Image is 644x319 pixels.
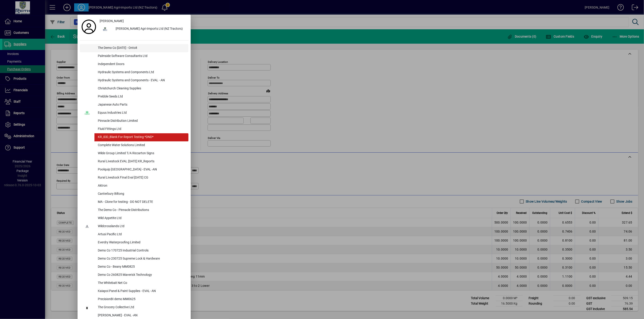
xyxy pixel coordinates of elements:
[80,239,188,247] button: Everdry Waterproofing Limited
[94,295,188,303] div: PrecisionBI demo MM0625
[80,141,188,149] button: Complete Water Solutions Limited
[80,60,188,68] button: Independent Doors
[94,303,188,312] div: The Grocery Collective Ltd
[80,133,188,141] button: KR_IDD_Blank For Report Testing *DND*
[94,158,188,166] div: Rural Livestock EVAL [DATE] KR_Reports
[80,117,188,125] button: Pinnacle Distribution Limited
[80,263,188,271] button: Demo Co - Beany MM0825
[94,117,188,125] div: Pinnacle Distribution Limited
[80,295,188,303] button: PrecisionBI demo MM0625
[80,271,188,279] button: Demo Co 260825 Maverick Technology
[80,23,98,31] a: Profile
[80,255,188,263] button: Demo Co 230725 Supreme Lock & Hardware
[80,222,188,231] button: Wildcrosslands Ltd
[80,93,188,101] button: Prebble Seeds Ltd
[112,25,188,33] div: [PERSON_NAME] Agri-Imports Ltd (NZ Tractors)
[98,17,188,25] a: [PERSON_NAME]
[94,247,188,255] div: Demo Co 170725 Industrial Controls
[94,263,188,271] div: Demo Co - Beany MM0825
[94,231,188,239] div: Artusi Pacific Ltd
[94,101,188,109] div: Japanese Auto Parts
[94,222,188,231] div: Wildcrosslands Ltd
[94,255,188,263] div: Demo Co 230725 Supreme Lock & Hardware
[94,68,188,77] div: Hydraulic Systems and Components Ltd
[94,182,188,190] div: Aktron
[80,44,188,52] button: The Demo Co [DATE] - Ontoit
[94,85,188,93] div: Christchurch Cleaning Supplies
[80,166,188,174] button: Poolquip [GEOGRAPHIC_DATA] - EVAL -AN
[80,247,188,255] button: Demo Co 170725 Industrial Controls
[80,52,188,60] button: Palmside Software Consultants Ltd
[94,287,188,295] div: Kaiapoi Panel & Paint Supplies - EVAL- AN
[80,109,188,117] button: Equus Industries Ltd
[80,158,188,166] button: Rural Livestock EVAL [DATE] KR_Reports
[94,271,188,279] div: Demo Co 260825 Maverick Technology
[94,133,188,141] div: KR_IDD_Blank For Report Testing *DND*
[80,303,188,312] button: The Grocery Collective Ltd
[80,101,188,109] button: Japanese Auto Parts
[80,85,188,93] button: Christchurch Cleaning Supplies
[94,279,188,287] div: The Whitebait Net Co
[94,77,188,85] div: Hydraulic Systems and Components - EVAL - AN
[94,44,188,52] div: The Demo Co [DATE] - Ontoit
[80,149,188,158] button: Wilde Group Limited T/A Riccarton Signs
[94,60,188,68] div: Independent Doors
[80,287,188,295] button: Kaiapoi Panel & Paint Supplies - EVAL- AN
[94,239,188,247] div: Everdry Waterproofing Limited
[94,52,188,60] div: Palmside Software Consultants Ltd
[80,68,188,77] button: Hydraulic Systems and Components Ltd
[94,190,188,198] div: Canterbury Biltong
[94,109,188,117] div: Equus Industries Ltd
[94,93,188,101] div: Prebble Seeds Ltd
[80,174,188,182] button: Rural Livestock FInal Eval [DATE] CG
[80,190,188,198] button: Canterbury Biltong
[80,125,188,133] button: Fluid Fittings Ltd
[80,198,188,206] button: MA - Clone for testing - DO NOT DELETE
[94,166,188,174] div: Poolquip [GEOGRAPHIC_DATA] - EVAL -AN
[94,174,188,182] div: Rural Livestock FInal Eval [DATE] CG
[80,182,188,190] button: Aktron
[98,25,188,33] button: [PERSON_NAME] Agri-Imports Ltd (NZ Tractors)
[80,214,188,222] button: Wild Appetite Ltd
[94,141,188,149] div: Complete Water Solutions Limited
[94,149,188,158] div: Wilde Group Limited T/A Riccarton Signs
[94,125,188,133] div: Fluid Fittings Ltd
[94,198,188,206] div: MA - Clone for testing - DO NOT DELETE
[100,19,124,23] span: [PERSON_NAME]
[80,231,188,239] button: Artusi Pacific Ltd
[94,214,188,222] div: Wild Appetite Ltd
[80,206,188,214] button: The Demo Co - Pinnacle Distributions
[94,206,188,214] div: The Demo Co - Pinnacle Distributions
[80,77,188,85] button: Hydraulic Systems and Components - EVAL - AN
[80,279,188,287] button: The Whitebait Net Co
